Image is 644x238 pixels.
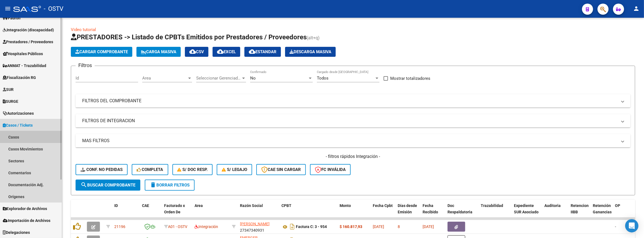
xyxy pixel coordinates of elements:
[256,164,306,175] button: CAE SIN CARGAR
[76,62,95,69] h3: Filtros
[145,180,195,191] button: Borrar Filtros
[3,98,18,104] span: SURGE
[249,49,276,54] span: Estandar
[310,164,351,175] button: FC Inválida
[395,200,420,224] datatable-header-cell: Días desde Emisión
[4,5,11,12] mat-icon: menu
[512,200,542,224] datatable-header-cell: Expediente SUR Asociado
[593,203,612,214] span: Retención Ganancias
[240,203,263,208] span: Razón Social
[285,47,336,57] app-download-masive: Descarga masiva de comprobantes (adjuntos)
[285,47,336,57] button: Descarga Masiva
[217,48,224,55] mat-icon: cloud_download
[261,167,301,172] span: CAE SIN CARGAR
[71,33,307,41] span: PRESTADORES -> Listado de CPBTs Emitidos por Prestadores / Proveedores
[420,200,445,224] datatable-header-cell: Fecha Recibido
[81,183,135,188] span: Buscar Comprobante
[315,167,346,172] span: FC Inválida
[3,217,50,224] span: Importación de Archivos
[213,47,240,57] button: EXCEL
[289,222,296,231] i: Descargar documento
[76,164,128,175] button: Conf. no pedidas
[112,200,140,224] datatable-header-cell: ID
[240,222,270,226] span: [PERSON_NAME]
[279,200,337,224] datatable-header-cell: CPBT
[3,206,47,212] span: Explorador de Archivos
[615,224,616,229] span: -
[44,3,63,15] span: - OSTV
[150,183,190,188] span: Borrar Filtros
[164,203,185,214] span: Facturado x Orden De
[189,49,204,54] span: CSV
[162,200,192,224] datatable-header-cell: Facturado x Orden De
[3,110,34,116] span: Autorizaciones
[479,200,512,224] datatable-header-cell: Trazabilidad
[445,200,479,224] datatable-header-cell: Doc Respaldatoria
[423,203,438,214] span: Fecha Recibido
[244,47,281,57] button: Estandar
[76,134,630,147] mat-expansion-panel-header: MAS FILTROS
[141,49,176,54] span: Carga Masiva
[3,75,36,81] span: Fiscalización RG
[481,203,503,208] span: Trazabilidad
[75,49,128,54] span: Cargar Comprobante
[423,224,434,229] span: [DATE]
[3,51,43,57] span: Hospitales Públicos
[568,200,591,224] datatable-header-cell: Retencion IIBB
[289,49,331,54] span: Descarga Masiva
[76,114,630,127] mat-expansion-panel-header: FILTROS DE INTEGRACION
[81,167,123,172] span: Conf. no pedidas
[340,224,362,229] strong: $ 160.817,93
[76,153,630,160] h4: - filtros rápidos Integración -
[3,27,54,33] span: Integración (discapacidad)
[390,75,430,82] span: Mostrar totalizadores
[137,167,163,172] span: Completa
[3,86,14,93] span: SUR
[542,200,568,224] datatable-header-cell: Auditoria
[514,203,539,214] span: Expediente SUR Asociado
[76,94,630,108] mat-expansion-panel-header: FILTROS DEL COMPROBANTE
[3,63,46,69] span: ANMAT - Trazabilidad
[3,15,20,21] span: Padrón
[172,164,213,175] button: S/ Doc Resp.
[82,138,617,144] mat-panel-title: MAS FILTROS
[3,39,53,45] span: Prestadores / Proveedores
[168,224,187,229] span: A01 - OSTV
[217,49,236,54] span: EXCEL
[633,5,640,12] mat-icon: person
[82,98,617,104] mat-panel-title: FILTROS DEL COMPROBANTE
[217,164,252,175] button: S/ legajo
[222,167,247,172] span: S/ legajo
[71,27,96,32] a: Video tutorial
[82,118,617,124] mat-panel-title: FILTROS DE INTEGRACION
[132,164,168,175] button: Completa
[591,200,613,224] datatable-header-cell: Retención Ganancias
[448,203,472,214] span: Doc Respaldatoria
[281,203,291,208] span: CPBT
[544,203,561,208] span: Auditoria
[185,47,208,57] button: CSV
[81,181,87,188] mat-icon: search
[337,200,371,224] datatable-header-cell: Monto
[613,200,635,224] datatable-header-cell: OP
[177,167,208,172] span: S/ Doc Resp.
[571,203,589,214] span: Retencion IIBB
[3,229,30,236] span: Delegaciones
[240,221,277,232] div: 27347340931
[3,122,33,128] span: Casos / Tickets
[114,203,118,208] span: ID
[150,181,156,188] mat-icon: delete
[195,203,203,208] span: Area
[195,224,218,229] span: Integración
[250,76,256,81] span: No
[373,224,384,229] span: [DATE]
[71,47,132,57] button: Cargar Comprobante
[196,76,241,81] span: Seleccionar Gerenciador
[317,76,329,81] span: Todos
[615,203,620,208] span: OP
[140,200,162,224] datatable-header-cell: CAE
[114,224,125,229] span: 21196
[296,225,327,229] strong: Factura C: 3 - 954
[238,200,279,224] datatable-header-cell: Razón Social
[307,35,320,40] span: (alt+q)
